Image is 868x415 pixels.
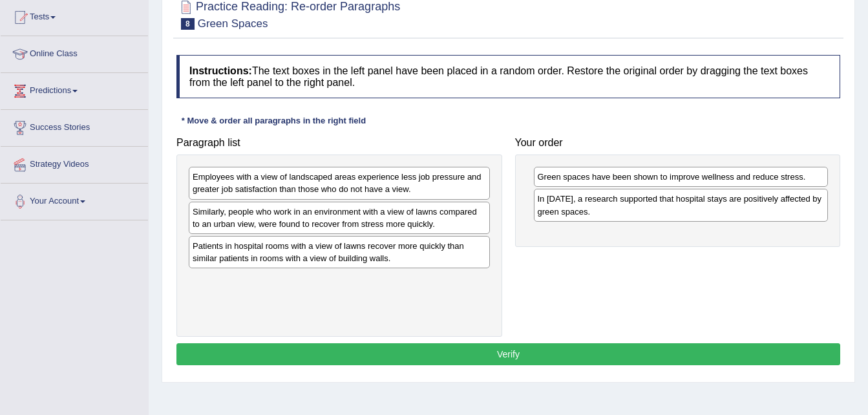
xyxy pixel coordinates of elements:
[189,167,490,199] div: Employees with a view of landscaped areas experience less job pressure and greater job satisfacti...
[515,137,841,149] h4: Your order
[534,189,829,221] div: In [DATE], a research supported that hospital stays are positively affected by green spaces.
[1,73,148,105] a: Predictions
[176,137,502,149] h4: Paragraph list
[189,202,490,234] div: Similarly, people who work in an environment with a view of lawns compared to an urban view, were...
[176,55,840,98] h4: The text boxes in the left panel have been placed in a random order. Restore the original order b...
[189,236,490,268] div: Patients in hospital rooms with a view of lawns recover more quickly than similar patients in roo...
[198,17,268,30] small: Green Spaces
[189,65,252,76] b: Instructions:
[1,184,148,216] a: Your Account
[1,36,148,69] a: Online Class
[176,343,840,365] button: Verify
[1,147,148,179] a: Strategy Videos
[176,114,371,127] div: * Move & order all paragraphs in the right field
[1,110,148,142] a: Success Stories
[534,167,829,187] div: Green spaces have been shown to improve wellness and reduce stress.
[181,18,195,30] span: 8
